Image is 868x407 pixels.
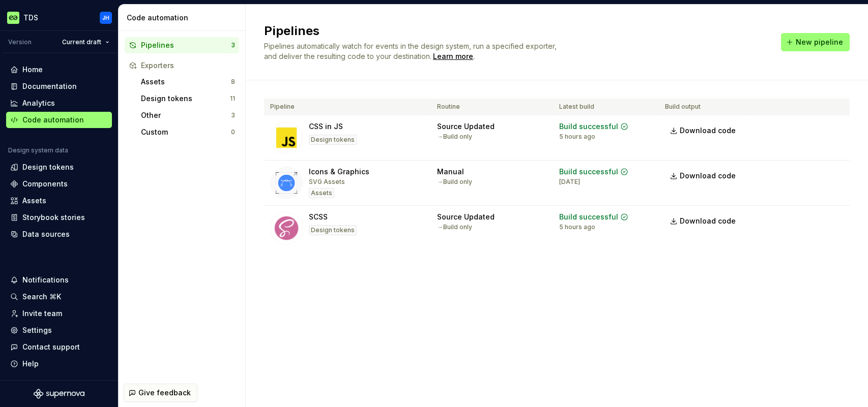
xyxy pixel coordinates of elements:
[22,275,69,285] div: Notifications
[138,388,191,398] span: Give feedback
[559,178,580,186] div: [DATE]
[137,74,239,90] button: Assets8
[141,110,231,120] div: Other
[437,167,464,177] div: Manual
[6,95,112,111] a: Analytics
[665,121,742,140] a: Download code
[6,305,112,322] a: Invite team
[680,126,736,136] span: Download code
[559,223,595,231] div: 5 hours ago
[796,37,843,47] span: New pipeline
[7,12,19,24] img: c8550e5c-f519-4da4-be5f-50b4e1e1b59d.png
[6,272,112,288] button: Notifications
[22,229,70,239] div: Data sources
[22,162,74,172] div: Design tokens
[665,167,742,185] a: Download code
[6,339,112,355] button: Contact support
[22,325,52,335] div: Settings
[22,98,55,108] div: Analytics
[437,133,472,141] div: → Build only
[6,61,112,78] a: Home
[6,112,112,128] a: Code automation
[6,159,112,175] a: Design tokens
[309,167,369,177] div: Icons & Graphics
[137,124,239,140] button: Custom0
[264,23,769,39] h2: Pipelines
[102,14,109,22] div: JH
[22,359,39,369] div: Help
[230,95,235,103] div: 11
[559,121,618,132] div: Build successful
[437,121,495,132] div: Source Updated
[127,13,241,23] div: Code automation
[141,60,235,71] div: Exporters
[23,13,38,23] div: TDS
[264,42,559,60] span: Pipelines automatically watch for events in the design system, run a specified exporter, and deli...
[141,127,231,137] div: Custom
[22,196,46,206] div: Assets
[559,167,618,177] div: Build successful
[22,308,62,319] div: Invite team
[680,171,736,181] span: Download code
[6,322,112,338] a: Settings
[22,81,77,91] div: Documentation
[137,90,239,107] button: Design tokens11
[431,53,475,60] span: .
[141,93,230,104] div: Design tokens
[680,216,736,226] span: Download code
[781,33,850,51] button: New pipeline
[309,178,345,186] div: SVG Assets
[231,78,235,86] div: 8
[431,99,553,115] th: Routine
[659,99,748,115] th: Build output
[22,179,68,189] div: Components
[437,178,472,186] div: → Build only
[309,188,334,198] div: Assets
[437,212,495,222] div: Source Updated
[22,342,80,352] div: Contact support
[231,111,235,119] div: 3
[231,128,235,136] div: 0
[22,292,61,302] div: Search ⌘K
[264,99,431,115] th: Pipeline
[2,7,116,28] button: TDSJH
[309,121,343,132] div: CSS in JS
[6,289,112,305] button: Search ⌘K
[22,115,84,125] div: Code automation
[6,78,112,95] a: Documentation
[6,193,112,209] a: Assets
[231,41,235,49] div: 3
[6,356,112,372] button: Help
[137,107,239,123] button: Other3
[141,77,231,87] div: Assets
[6,209,112,226] a: Storybook stories
[124,384,197,402] button: Give feedback
[141,40,231,50] div: Pipelines
[6,226,112,242] a: Data sources
[559,133,595,141] div: 5 hours ago
[22,65,43,75] div: Home
[34,389,84,399] svg: Supernova Logo
[309,135,357,145] div: Design tokens
[8,146,68,154] div: Design system data
[309,212,328,222] div: SCSS
[6,176,112,192] a: Components
[437,223,472,231] div: → Build only
[559,212,618,222] div: Build successful
[553,99,659,115] th: Latest build
[57,35,114,49] button: Current draft
[62,38,101,46] span: Current draft
[433,51,473,61] a: Learn more
[309,225,357,235] div: Design tokens
[22,212,85,223] div: Storybook stories
[125,37,239,53] button: Pipelines3
[665,212,742,230] a: Download code
[8,38,32,46] div: Version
